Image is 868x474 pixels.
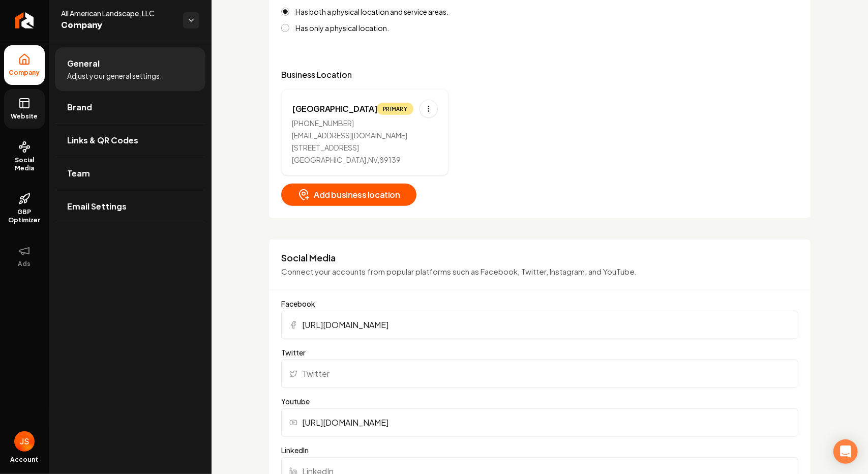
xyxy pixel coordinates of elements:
input: Facebook [281,311,798,339]
span: GBP Optimizer [4,208,45,224]
label: Has both a physical location and service areas. [295,8,448,15]
label: Youtube [281,396,798,406]
p: Connect your accounts from popular platforms such as Facebook, Twitter, Instagram, and YouTube. [281,266,798,278]
button: Open user button [14,431,35,452]
span: General [67,57,100,70]
h3: Social Media [281,252,798,264]
p: Business Location [281,69,798,81]
button: Ads [4,236,45,276]
a: Links & QR Codes [55,124,205,157]
label: LinkedIn [281,445,798,455]
a: Website [4,89,45,129]
span: Ads [14,260,35,268]
input: Youtube [281,408,798,437]
label: Twitter [281,347,798,358]
div: Open Intercom Messenger [833,439,858,464]
button: Add business location [281,184,416,206]
a: Brand [55,91,205,124]
input: Twitter [281,360,798,388]
div: [GEOGRAPHIC_DATA] , NV , 89139 [292,155,438,165]
span: Account [11,456,39,464]
span: Email Settings [67,200,127,213]
span: Add business location [297,189,400,201]
a: Social Media [4,133,45,181]
div: [GEOGRAPHIC_DATA] [292,103,377,115]
span: Team [67,167,90,180]
div: Primary [383,106,407,112]
span: Company [5,69,44,77]
img: Josh Sharman [14,431,35,452]
div: [STREET_ADDRESS] [292,142,438,153]
a: GBP Optimizer [4,185,45,232]
div: [EMAIL_ADDRESS][DOMAIN_NAME] [292,130,438,140]
div: [PHONE_NUMBER] [292,118,438,128]
label: Has only a physical location. [295,24,389,32]
span: Adjust your general settings. [67,71,162,81]
img: Rebolt Logo [15,12,34,28]
span: Links & QR Codes [67,134,138,146]
a: Email Settings [55,190,205,223]
span: Company [61,18,175,33]
span: Brand [67,101,92,113]
label: Facebook [281,299,798,309]
span: Social Media [4,156,45,172]
span: All American Landscape, LLC [61,8,175,18]
a: Team [55,157,205,190]
span: Website [7,112,42,121]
